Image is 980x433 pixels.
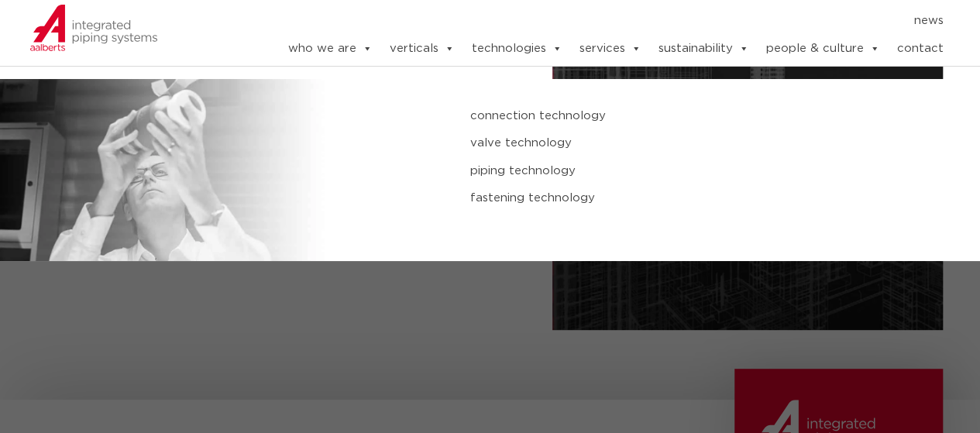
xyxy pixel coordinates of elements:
nav: Menu [240,9,944,33]
a: who we are [287,33,372,64]
a: fastening technology [470,188,838,208]
a: people & culture [765,33,879,64]
a: piping technology [470,161,838,181]
a: news [913,9,943,33]
a: sustainability [658,33,748,64]
a: services [579,33,641,64]
a: connection technology [470,106,838,126]
a: verticals [389,33,454,64]
a: valve technology [470,133,838,153]
a: technologies [471,33,562,64]
a: contact [896,33,943,64]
